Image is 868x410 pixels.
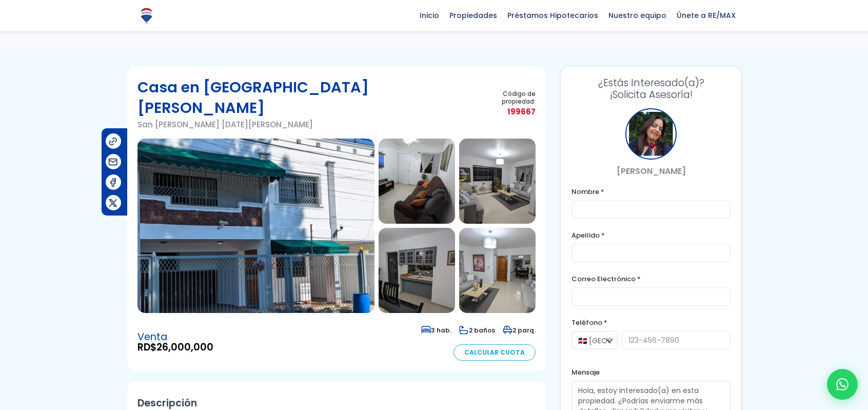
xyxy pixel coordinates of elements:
span: Venta [137,332,213,342]
span: Propiedades [444,8,502,23]
img: Casa en San Geronimo [379,139,455,224]
span: 199667 [472,105,536,118]
span: 2 baños [459,326,495,335]
span: 26,000,000 [156,340,213,354]
p: [PERSON_NAME] [571,165,731,178]
input: 123-456-7890 [622,331,731,349]
span: Inicio [415,8,444,23]
img: Casa en San Geronimo [379,228,455,313]
label: Correo Electrónico * [571,272,731,285]
img: Casa en San Geronimo [137,139,374,313]
span: RD$ [137,342,213,353]
label: Mensaje [571,366,731,379]
label: Teléfono * [571,316,731,329]
span: Préstamos Hipotecarios [502,8,603,23]
label: Apellido * [571,229,731,242]
img: Casa en San Geronimo [459,228,536,313]
img: Compartir [108,198,119,208]
span: Únete a RE/MAX [672,8,741,23]
span: ¿Estás Interesado(a)? [571,77,731,89]
a: Calcular Cuota [453,344,536,361]
span: 2 parq. [503,326,536,335]
span: 3 hab. [421,326,451,335]
span: Código de propiedad: [472,90,536,105]
img: Logo de REMAX [137,7,155,25]
img: Compartir [108,136,119,147]
h3: ¡Solicita Asesoría! [571,77,731,101]
span: Nuestro equipo [603,8,672,23]
div: Yaneris Fajardo [625,108,677,160]
p: San [PERSON_NAME] [DATE][PERSON_NAME] [137,118,472,131]
label: Nombre * [571,185,731,198]
img: Casa en San Geronimo [459,139,536,224]
img: Compartir [108,157,119,167]
h1: Casa en [GEOGRAPHIC_DATA][PERSON_NAME] [137,77,472,118]
img: Compartir [108,177,119,188]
